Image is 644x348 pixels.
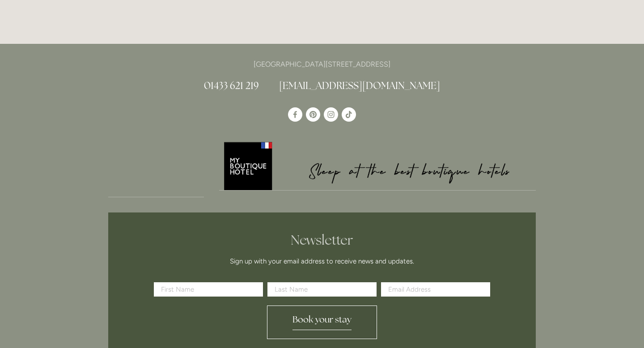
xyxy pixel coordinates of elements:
input: First Name [154,282,263,297]
h2: Newsletter [157,232,487,248]
input: Email Address [381,282,490,297]
span: Book your stay [292,314,352,330]
a: [EMAIL_ADDRESS][DOMAIN_NAME] [279,79,440,92]
a: TikTok [342,107,356,122]
p: [GEOGRAPHIC_DATA][STREET_ADDRESS] [108,58,536,70]
p: Sign up with your email address to receive news and updates. [157,256,487,267]
a: My Boutique Hotel - Logo [219,140,536,191]
input: Last Name [267,282,377,297]
img: My Boutique Hotel - Logo [219,140,536,190]
a: Instagram [324,107,338,122]
a: Book your stay [267,306,377,339]
a: 01433 621 219 [204,79,259,92]
a: Losehill House Hotel & Spa [288,107,302,122]
a: Pinterest [306,107,320,122]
